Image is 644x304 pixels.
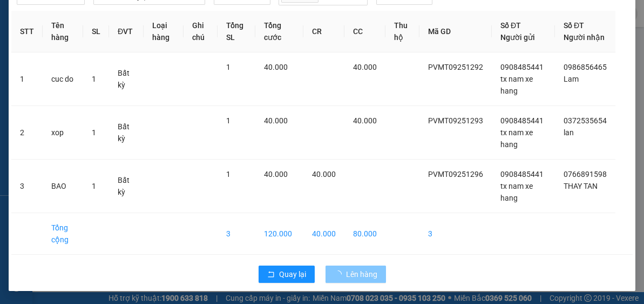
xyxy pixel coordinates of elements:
th: STT [11,11,43,52]
span: Lên hàng [346,268,377,280]
th: Thu hộ [385,11,419,52]
td: 2 [11,106,43,160]
button: Lên hàng [326,266,386,283]
span: Lam [564,75,579,83]
span: Số ĐT [564,21,584,30]
th: Ghi chú [184,11,218,52]
td: 1 [11,52,43,106]
td: 120.000 [255,213,303,255]
span: 0372535654 [564,116,607,125]
span: 40.000 [264,63,288,71]
span: Người nhận [564,33,605,42]
span: 40.000 [264,116,288,125]
td: 40.000 [303,213,344,255]
span: 1 [226,170,231,179]
span: 1 [92,75,96,83]
th: CC [344,11,385,52]
th: CR [303,11,344,52]
span: Người gửi [500,33,535,42]
td: xop [43,106,83,160]
td: 80.000 [344,213,385,255]
td: cuc do [43,52,83,106]
span: tx nam xe hang [500,182,533,202]
span: 0908485441 [500,63,544,71]
span: 40.000 [353,63,377,71]
span: 40.000 [312,170,336,179]
th: SL [83,11,109,52]
span: 1 [226,63,231,71]
span: 1 [92,128,96,137]
span: tx nam xe hang [500,75,533,95]
th: Tổng SL [218,11,255,52]
span: loading [334,270,346,278]
th: Tên hàng [43,11,83,52]
span: 0908485441 [500,116,544,125]
td: Bất kỳ [109,160,144,213]
td: Tổng cộng [43,213,83,255]
span: tx nam xe hang [500,128,533,149]
td: 3 [11,160,43,213]
td: Bất kỳ [109,106,144,160]
td: 3 [419,213,492,255]
th: ĐVT [109,11,144,52]
th: Mã GD [419,11,492,52]
span: PVMT09251292 [428,63,483,71]
span: 0766891598 [564,170,607,179]
th: Loại hàng [144,11,184,52]
span: 1 [226,116,231,125]
td: Bất kỳ [109,52,144,106]
button: rollbackQuay lại [259,266,315,283]
span: Số ĐT [500,21,521,30]
span: 0908485441 [500,170,544,179]
td: 3 [218,213,255,255]
span: Quay lại [279,268,306,280]
span: THAY TAN [564,182,598,190]
span: 40.000 [353,116,377,125]
span: 40.000 [264,170,288,179]
span: lan [564,128,574,137]
span: PVMT09251293 [428,116,483,125]
td: BAO [43,160,83,213]
span: rollback [267,270,275,279]
th: Tổng cước [255,11,303,52]
span: 0986856465 [564,63,607,71]
span: PVMT09251296 [428,170,483,179]
span: 1 [92,182,96,190]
